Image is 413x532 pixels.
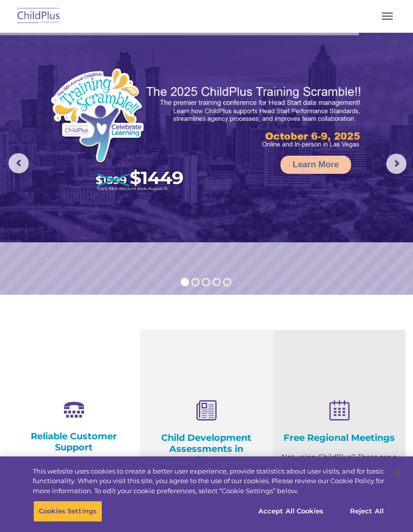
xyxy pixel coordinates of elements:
h4: Reliable Customer Support [15,431,132,453]
p: Not using ChildPlus? These are a great opportunity to network and learn from ChildPlus users. Fin... [281,451,398,514]
a: Learn More [281,156,351,174]
div: This website uses cookies to create a better user experience, provide statistics about user visit... [33,467,384,496]
h4: Free Regional Meetings [281,432,398,443]
button: Close [386,461,408,484]
h4: Child Development Assessments in ChildPlus [148,432,265,465]
button: Reject All [335,501,398,522]
button: Accept All Cookies [253,501,329,522]
img: ChildPlus by Procare Solutions [15,5,62,28]
button: Cookies Settings [33,501,102,522]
